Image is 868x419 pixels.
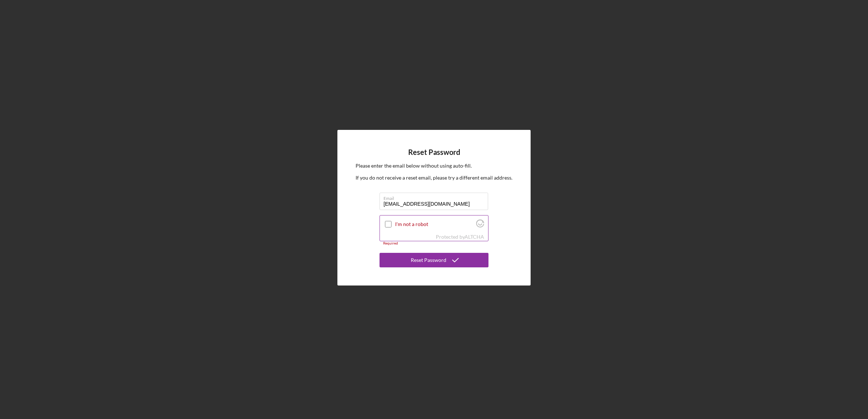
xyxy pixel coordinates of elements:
a: Visit Altcha.org [476,222,484,229]
div: Required [380,241,488,246]
label: Email [384,193,488,201]
h4: Reset Password [408,148,460,156]
a: Visit Altcha.org [465,234,484,240]
label: I'm not a robot [395,221,474,227]
p: If you do not receive a reset email, please try a different email address. [356,174,512,182]
button: Reset Password [380,253,488,267]
div: Reset Password [411,253,446,267]
div: Protected by [436,234,484,240]
p: Please enter the email below without using auto-fill. [356,162,512,170]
